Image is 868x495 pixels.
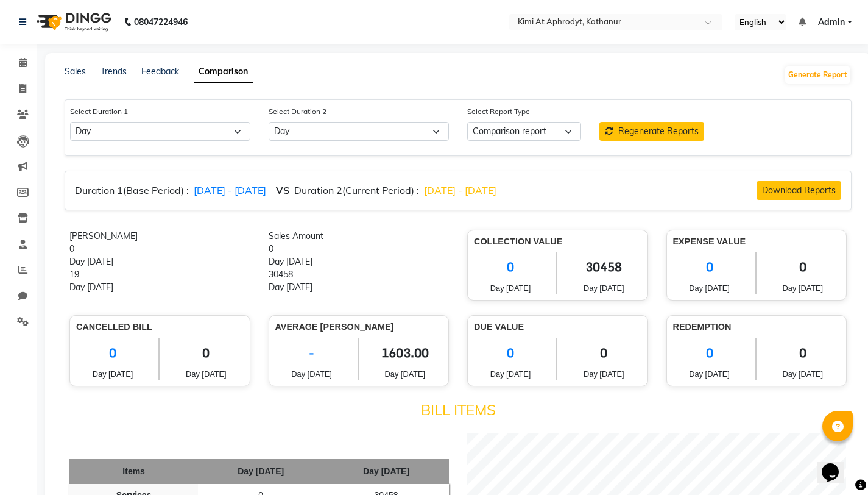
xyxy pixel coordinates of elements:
[275,368,348,380] span: Day [DATE]
[194,184,266,196] span: [DATE] - [DATE]
[31,5,115,39] img: logo
[762,185,836,196] span: Download Reports
[785,66,850,84] button: Generate Report
[69,230,250,243] div: [PERSON_NAME]
[673,322,841,332] h6: Redemption
[566,338,641,368] span: 0
[817,446,856,483] iframe: chat widget
[673,252,746,282] span: 0
[134,5,188,39] b: 08047224946
[673,338,746,368] span: 0
[757,181,841,200] button: Download Reports
[766,282,840,294] span: Day [DATE]
[276,184,289,196] strong: VS
[566,282,641,294] span: Day [DATE]
[76,322,244,332] h6: Cancelled Bill
[101,66,127,77] a: Trends
[169,338,243,368] span: 0
[474,368,547,380] span: Day [DATE]
[269,281,450,294] div: Day [DATE]
[69,243,250,255] div: 0
[169,368,243,380] span: Day [DATE]
[69,401,847,419] h4: Bill Items
[69,268,250,281] div: 19
[424,184,496,196] span: [DATE] - [DATE]
[269,255,450,268] div: Day [DATE]
[141,66,179,77] a: Feedback
[269,106,326,117] label: Select Duration 2
[766,338,840,368] span: 0
[618,126,699,137] span: Regenerate Reports
[566,252,641,282] span: 30458
[474,322,641,332] h6: Due Value
[818,16,845,29] span: Admin
[368,368,442,380] span: Day [DATE]
[69,459,198,484] th: Items
[474,237,641,247] h6: Collection Value
[69,281,250,294] div: Day [DATE]
[269,230,450,243] div: Sales Amount
[474,282,547,294] span: Day [DATE]
[673,368,746,380] span: Day [DATE]
[766,252,840,282] span: 0
[275,322,443,332] h6: Average [PERSON_NAME]
[269,268,450,281] div: 30458
[76,338,149,368] span: 0
[673,282,746,294] span: Day [DATE]
[69,255,250,268] div: Day [DATE]
[766,368,840,380] span: Day [DATE]
[566,368,641,380] span: Day [DATE]
[673,237,841,247] h6: Expense Value
[368,338,442,368] span: 1603.00
[474,338,547,368] span: 0
[323,459,449,484] th: Day [DATE]
[70,106,128,117] label: Select Duration 1
[198,459,323,484] th: Day [DATE]
[275,338,348,368] span: -
[269,243,450,255] div: 0
[194,61,253,83] a: Comparison
[474,252,547,282] span: 0
[467,106,530,117] label: Select Report Type
[76,368,149,380] span: Day [DATE]
[65,66,86,77] a: Sales
[599,122,704,141] button: Regenerate Reports
[75,185,501,196] h6: Duration 1(Base Period) : Duration 2(Current Period) :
